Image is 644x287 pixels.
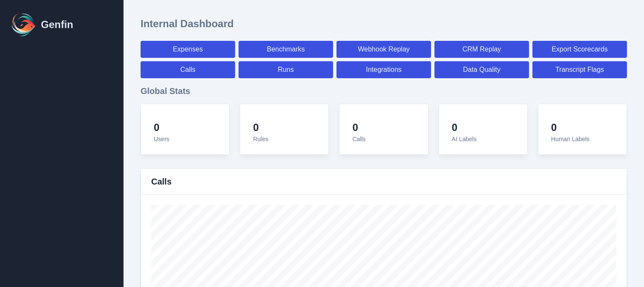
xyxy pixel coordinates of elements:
[151,176,172,188] h3: Calls
[253,136,268,142] span: Rules
[141,41,235,58] a: Expenses
[452,121,477,134] h4: 0
[154,121,170,134] h4: 0
[551,136,589,142] span: Human Labels
[239,61,333,78] a: Runs
[154,136,170,142] span: Users
[141,61,235,78] a: Calls
[141,85,627,97] h3: Global Stats
[352,136,365,142] span: Calls
[452,136,477,142] span: AI Labels
[336,41,431,58] a: Webhook Replay
[253,121,268,134] h4: 0
[239,41,333,58] a: Benchmarks
[10,11,37,38] img: Logo
[551,121,589,134] h4: 0
[532,41,627,58] a: Export Scorecards
[336,61,431,78] a: Integrations
[141,17,234,31] h1: Internal Dashboard
[41,18,73,31] h1: Genfin
[532,61,627,78] a: Transcript Flags
[352,121,365,134] h4: 0
[434,41,529,58] a: CRM Replay
[434,61,529,78] a: Data Quality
